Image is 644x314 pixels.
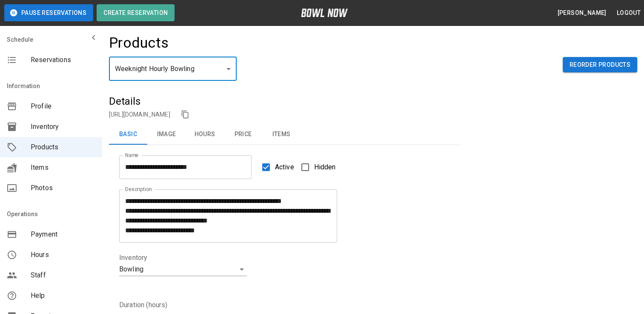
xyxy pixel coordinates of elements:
legend: Duration (hours) [119,300,167,310]
a: [URL][DOMAIN_NAME] [109,111,170,118]
button: Hours [186,124,224,145]
button: Pause Reservations [4,4,93,21]
h5: Details [109,94,461,108]
button: Create Reservation [97,4,175,21]
span: Hidden [314,162,336,172]
span: Payment [31,229,95,240]
h4: Products [109,34,169,52]
span: Photos [31,183,95,193]
button: Reorder Products [563,57,637,73]
button: [PERSON_NAME] [554,5,610,21]
button: Price [224,124,262,145]
span: Products [31,142,95,152]
div: basic tabs example [109,124,461,145]
div: Weeknight Hourly Bowling [109,57,237,81]
legend: Inventory [119,253,147,263]
button: copy link [179,108,192,121]
button: Logout [613,5,644,21]
span: Items [31,163,95,173]
span: Profile [31,101,95,111]
span: Active [275,162,294,172]
img: logo [301,9,348,17]
button: Items [262,124,301,145]
span: Staff [31,270,95,280]
div: Bowling [119,263,247,276]
button: Basic [109,124,147,145]
span: Reservations [31,55,95,65]
span: Hours [31,250,95,260]
span: Inventory [31,122,95,132]
span: Help [31,291,95,301]
label: Hidden products will not be visible to customers. You can still create and use them for bookings. [296,158,336,176]
button: Image [147,124,186,145]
